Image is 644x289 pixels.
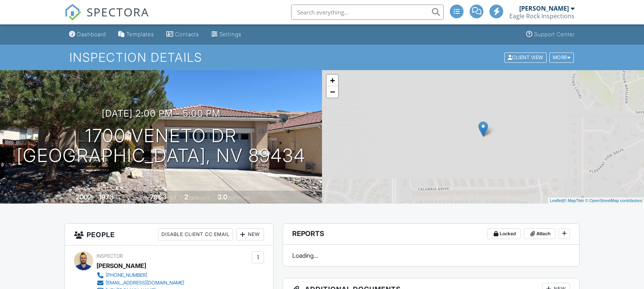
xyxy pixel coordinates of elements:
[87,4,149,20] span: SPECTORA
[184,193,188,201] div: 2
[133,195,149,201] span: Lot Size
[548,197,644,204] div: |
[327,86,338,98] a: Zoom out
[99,193,114,201] div: 1973
[550,198,562,203] a: Leaflet
[158,228,233,241] div: Disable Client CC Email
[97,271,184,279] a: [PHONE_NUMBER]
[66,27,109,42] a: Dashboard
[97,279,184,287] a: [EMAIL_ADDRESS][DOMAIN_NAME]
[175,31,199,37] div: Contacts
[519,5,569,12] div: [PERSON_NAME]
[102,108,221,119] h3: [DATE] 2:00 pm - 5:00 pm
[115,195,126,201] span: sq. ft.
[106,280,184,286] div: [EMAIL_ADDRESS][DOMAIN_NAME]
[163,27,202,42] a: Contacts
[17,126,306,166] h1: 1700 Veneto Dr [GEOGRAPHIC_DATA], NV 89434
[106,272,147,278] div: [PHONE_NUMBER]
[150,193,166,201] div: 7963
[509,12,575,20] div: Eagle Rock Inspections
[115,27,157,42] a: Templates
[208,27,245,42] a: Settings
[97,253,123,259] span: Inspector
[549,52,574,63] div: More
[97,260,146,271] div: [PERSON_NAME]
[229,195,250,201] span: bathrooms
[585,198,642,203] a: © OpenStreetMap contributors
[217,193,227,201] div: 3.0
[189,195,210,201] span: bedrooms
[69,51,575,64] h1: Inspection Details
[236,228,264,241] div: New
[291,5,444,20] input: Search everything...
[563,198,584,203] a: © MapTiler
[523,27,578,42] a: Support Center
[65,224,274,246] h3: People
[219,31,241,37] div: Settings
[504,52,547,63] div: Client View
[167,195,177,201] span: sq.ft.
[504,54,549,60] a: Client View
[66,195,74,201] span: Built
[77,31,106,37] div: Dashboard
[64,10,149,26] a: SPECTORA
[76,193,92,201] div: 2002
[126,31,154,37] div: Templates
[534,31,575,37] div: Support Center
[327,75,338,86] a: Zoom in
[64,4,81,21] img: The Best Home Inspection Software - Spectora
